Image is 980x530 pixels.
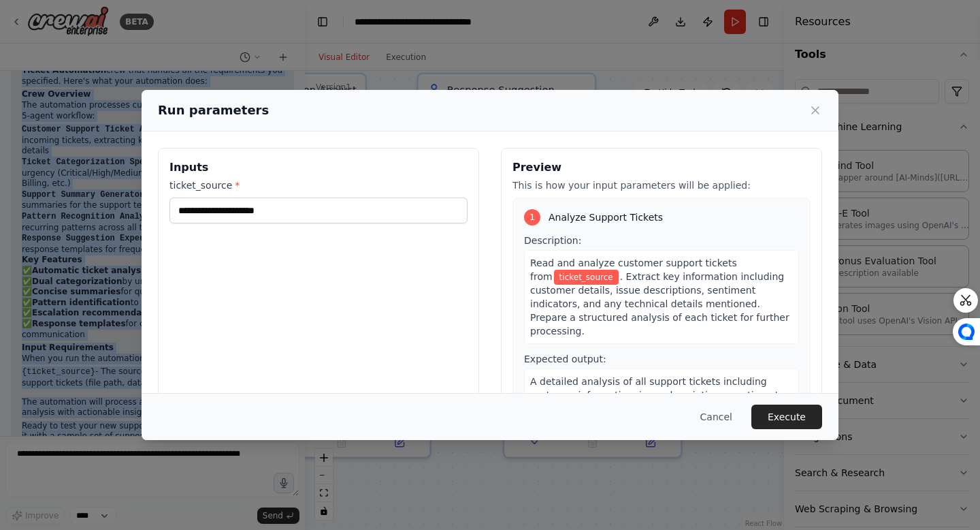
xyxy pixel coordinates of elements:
[524,235,581,246] span: Description:
[169,159,468,176] h3: Inputs
[530,258,737,282] span: Read and analyze customer support tickets from
[554,270,619,285] span: Variable: ticket_source
[530,376,779,428] span: A detailed analysis of all support tickets including customer information, issue descriptions, se...
[549,211,663,224] span: Analyze Support Tickets
[512,178,811,192] p: This is how your input parameters will be applied:
[158,101,269,120] h2: Run parameters
[524,209,540,225] div: 1
[751,405,822,429] button: Execute
[512,159,811,176] h3: Preview
[689,405,743,429] button: Cancel
[524,354,606,364] span: Expected output:
[169,178,468,192] label: ticket_source
[530,271,789,337] span: . Extract key information including customer details, issue descriptions, sentiment indicators, a...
